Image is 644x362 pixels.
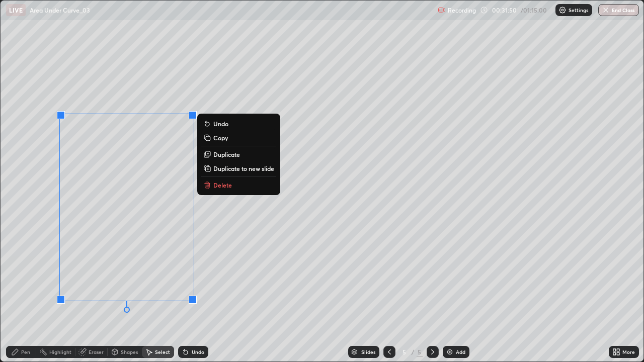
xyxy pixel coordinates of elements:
[30,6,90,14] p: Area Under Curve_03
[121,349,138,354] div: Shapes
[361,349,375,354] div: Slides
[9,6,23,14] p: LIVE
[213,150,240,158] p: Duplicate
[438,6,446,14] img: recording.375f2c34.svg
[622,349,635,354] div: More
[201,118,276,130] button: Undo
[598,4,639,16] button: End Class
[213,164,274,172] p: Duplicate to new slide
[155,349,170,354] div: Select
[201,162,276,174] button: Duplicate to new slide
[399,349,410,355] div: 5
[213,134,228,142] p: Copy
[417,347,423,356] div: 5
[213,120,228,128] p: Undo
[602,6,610,14] img: end-class-cross
[569,8,588,13] p: Settings
[213,181,232,189] p: Delete
[89,349,104,354] div: Eraser
[201,148,276,160] button: Duplicate
[201,179,276,191] button: Delete
[192,349,204,354] div: Undo
[21,349,30,354] div: Pen
[448,7,476,14] p: Recording
[558,6,567,14] img: class-settings-icons
[446,348,454,356] img: add-slide-button
[49,349,71,354] div: Highlight
[201,132,276,144] button: Copy
[456,349,465,354] div: Add
[412,349,415,355] div: /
